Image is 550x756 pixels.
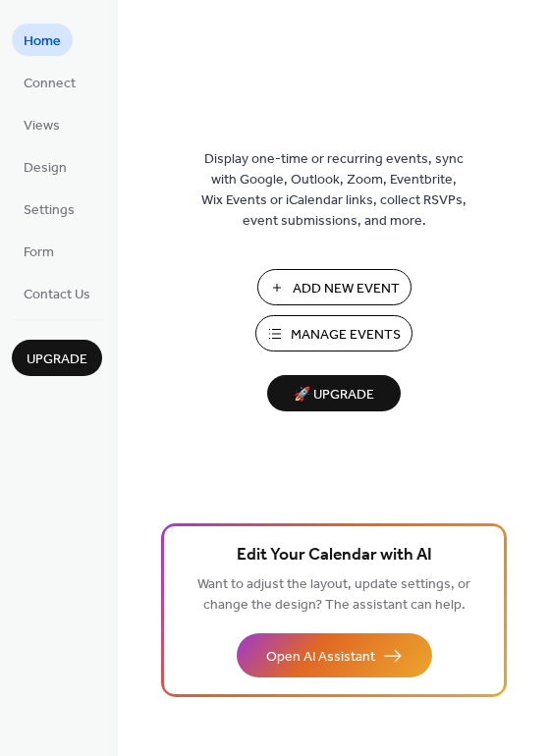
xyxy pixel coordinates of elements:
[27,350,87,370] span: Upgrade
[12,108,72,140] a: Views
[12,340,102,376] button: Upgrade
[201,149,467,232] span: Display one-time or recurring events, sync with Google, Outlook, Zoom, Eventbrite, Wix Events or ...
[12,150,79,183] a: Design
[237,542,432,569] span: Edit Your Calendar with AI
[24,158,67,179] span: Design
[267,375,401,411] button: 🚀 Upgrade
[293,279,400,299] span: Add New Event
[237,633,432,677] button: Open AI Assistant
[279,382,389,408] span: 🚀 Upgrade
[12,235,66,267] a: Form
[24,116,60,136] span: Views
[266,647,375,668] span: Open AI Assistant
[12,24,73,56] a: Home
[12,277,102,309] a: Contact Us
[12,192,86,225] a: Settings
[24,31,61,52] span: Home
[24,243,54,263] span: Form
[257,269,412,305] button: Add New Event
[12,66,87,98] a: Connect
[24,74,76,94] span: Connect
[24,200,75,221] span: Settings
[197,571,470,619] span: Want to adjust the layout, update settings, or change the design? The assistant can help.
[255,315,412,351] button: Manage Events
[24,285,90,305] span: Contact Us
[291,325,401,346] span: Manage Events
